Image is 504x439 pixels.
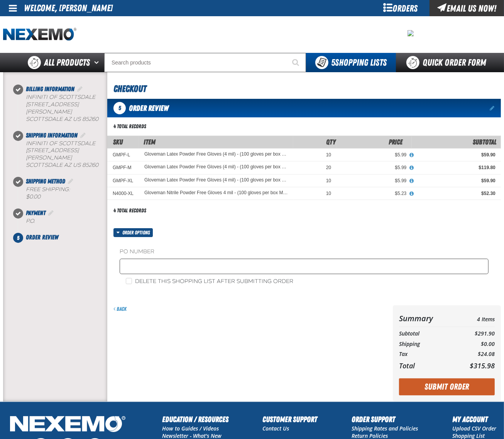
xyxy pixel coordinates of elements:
span: Order Review [26,234,58,241]
span: US [73,116,81,122]
label: Delete this shopping list after submitting order [126,278,293,285]
label: PO Number [120,248,489,256]
a: Back [113,306,127,312]
th: Total [399,359,454,372]
button: Open All Products pages [91,53,104,72]
li: Billing Information. Step 1 of 5. Completed [18,85,107,131]
a: Upload CSV Order [452,425,496,432]
span: [STREET_ADDRESS][PERSON_NAME] [26,101,79,115]
a: Gloveman Latex Powder Free Gloves (4 mil) - (100 gloves per box MIN 10 box order) - L [144,152,288,157]
li: Payment. Step 4 of 5. Completed [18,208,107,233]
span: Subtotal [473,138,496,146]
a: Gloveman Latex Powder Free Gloves (4 mil) - (100 gloves per box MIN 10 box order) - M [144,164,288,170]
h2: My Account [452,414,496,425]
div: Free Shipping: [26,186,107,201]
div: $59.90 [417,152,496,158]
span: All Products [44,56,90,69]
a: How to Guides / Videos [162,425,219,432]
span: Infiniti of Scottsdale [26,140,95,147]
nav: Checkout steps. Current step is Order Review. Step 5 of 5 [12,85,107,242]
button: View All Prices for Gloveman Nitrile Powder Free Gloves 4 mil - (100 gloves per box MIN 10 box or... [406,190,416,197]
a: Edit Shipping Method [67,178,74,185]
bdo: 85260 [82,116,98,122]
div: $5.23 [342,190,406,197]
img: Nexemo Logo [8,414,128,436]
span: Item [144,138,156,146]
span: Billing Information [26,85,74,93]
td: $0.00 [454,339,495,349]
span: SCOTTSDALE [26,116,63,122]
th: Tax [399,349,454,359]
strong: 5 [331,57,335,68]
a: Contact Us [263,425,289,432]
div: $5.99 [342,178,406,184]
div: $5.99 [342,164,406,171]
li: Order Review. Step 5 of 5. Not Completed [18,233,107,242]
button: Order options [113,228,153,237]
span: AZ [64,116,71,122]
td: $24.08 [454,349,495,359]
a: Quick Order Form [396,53,501,72]
strong: $0.00 [26,193,41,200]
span: Price [389,138,403,146]
span: US [73,162,81,168]
span: Shipping Information [26,132,78,139]
div: 4 total records [113,123,146,130]
a: Edit Billing Information [76,85,84,93]
span: 5 [113,102,126,114]
a: SKU [113,138,123,146]
div: $119.80 [417,164,496,171]
td: GMPF-L [107,149,139,161]
span: 5 [13,233,23,243]
a: Shipping Rates and Policies [352,425,418,432]
h2: Customer Support [263,414,318,425]
li: Shipping Method. Step 3 of 5. Completed [18,177,107,208]
button: View All Prices for Gloveman Latex Powder Free Gloves (4 mil) - (100 gloves per box MIN 10 box or... [406,164,416,171]
span: Checkout [113,83,146,94]
a: Edit items [490,105,496,111]
span: [STREET_ADDRESS][PERSON_NAME] [26,147,79,161]
div: P.O. [26,218,107,225]
span: Order Review [129,103,169,113]
a: Gloveman Latex Powder Free Gloves (4 mil) - (100 gloves per box MIN 10 box order) - XL [144,178,288,183]
td: GMPF-XL [107,174,139,187]
a: Edit Shipping Information [79,132,87,139]
img: 101e2d29ebe5c13c135f6d33ff989c39.png [408,30,414,36]
th: Summary [399,312,454,325]
span: 10 [326,191,331,196]
span: Shipping Method [26,178,65,185]
td: N4000-XL [107,187,139,200]
td: GMPF-M [107,161,139,174]
span: Infiniti of Scottsdale [26,94,95,100]
span: Shopping Lists [331,57,387,68]
span: Order options [122,228,153,237]
button: View All Prices for Gloveman Latex Powder Free Gloves (4 mil) - (100 gloves per box MIN 10 box or... [406,178,416,185]
span: Payment [26,209,46,217]
span: 20 [326,165,331,170]
h2: Order Support [352,414,418,425]
span: 10 [326,152,331,158]
div: $5.99 [342,152,406,158]
button: You have 5 Shopping Lists. Open to view details [306,53,396,72]
a: Edit Payment [47,209,55,217]
div: $59.90 [417,178,496,184]
input: Search [104,53,306,72]
li: Shipping Information. Step 2 of 5. Completed [18,131,107,177]
h2: Education / Resources [162,414,228,425]
input: Delete this shopping list after submitting order [126,278,132,284]
button: View All Prices for Gloveman Latex Powder Free Gloves (4 mil) - (100 gloves per box MIN 10 box or... [406,152,416,159]
button: Start Searching [287,53,306,72]
span: Qty [326,138,336,146]
span: 10 [326,178,331,183]
bdo: 85260 [82,162,98,168]
button: Submit Order [399,378,495,395]
th: Shipping [399,339,454,349]
td: $291.90 [454,329,495,339]
img: Nexemo logo [3,28,76,41]
th: Subtotal [399,329,454,339]
div: 4 total records [113,207,146,214]
div: $52.30 [417,190,496,197]
span: SCOTTSDALE [26,162,63,168]
span: AZ [64,162,71,168]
